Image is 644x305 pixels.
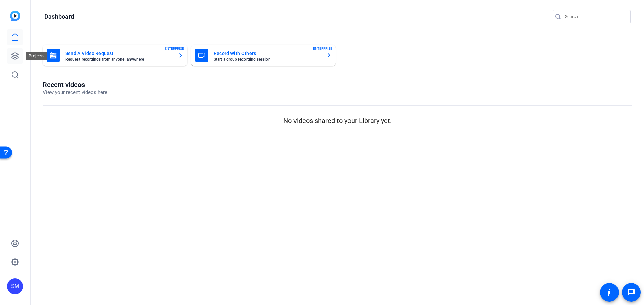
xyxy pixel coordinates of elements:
[10,11,20,21] img: blue-gradient.svg
[214,49,321,57] mat-card-title: Record With Others
[313,46,332,51] span: ENTERPRISE
[43,81,107,89] h1: Recent videos
[605,288,613,296] mat-icon: accessibility
[7,278,23,294] div: SM
[65,49,173,57] mat-card-title: Send A Video Request
[165,46,184,51] span: ENTERPRISE
[43,45,187,66] button: Send A Video RequestRequest recordings from anyone, anywhereENTERPRISE
[565,13,625,21] input: Search
[43,89,107,96] p: View your recent videos here
[26,52,47,60] div: Projects
[214,57,321,61] mat-card-subtitle: Start a group recording session
[44,13,74,21] h1: Dashboard
[43,116,632,126] p: No videos shared to your Library yet.
[191,45,336,66] button: Record With OthersStart a group recording sessionENTERPRISE
[627,288,635,296] mat-icon: message
[65,57,173,61] mat-card-subtitle: Request recordings from anyone, anywhere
